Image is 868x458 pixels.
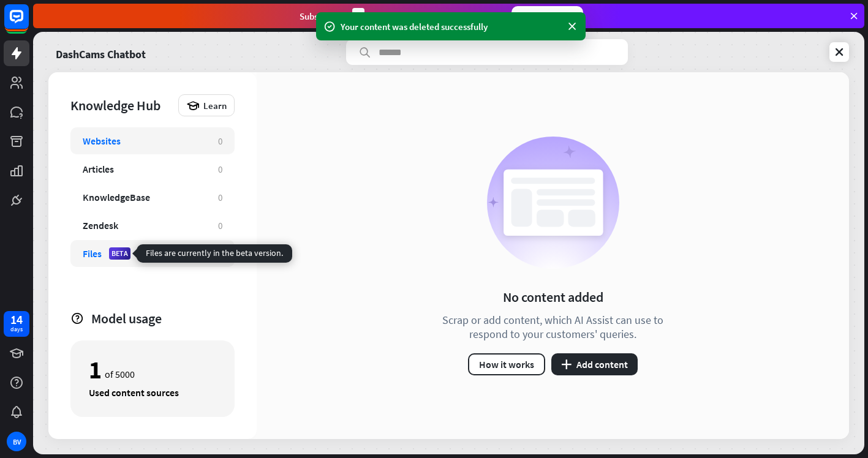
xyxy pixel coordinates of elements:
div: Zendesk [83,219,118,231]
div: 1 [218,248,222,260]
button: plusAdd content [551,353,638,375]
div: 1 [89,359,102,380]
button: How it works [468,353,545,375]
div: Subscribe now [511,6,583,26]
div: Knowledge Hub [70,97,172,114]
div: BETA [109,247,130,260]
div: Your content was deleted successfully [341,20,561,33]
div: Files [83,247,102,260]
div: Websites [83,135,121,147]
div: days [10,325,23,334]
div: Articles [83,163,114,175]
div: BV [7,432,26,451]
div: 0 [218,135,222,147]
div: of 5000 [89,359,216,380]
a: DashCams Chatbot [56,39,146,65]
div: Used content sources [89,386,216,399]
i: plus [561,359,572,369]
div: Scrap or add content, which AI Assist can use to respond to your customers' queries. [428,313,679,341]
div: Subscribe in days to get your first month for $1 [300,8,502,24]
div: 14 [10,314,23,325]
div: 0 [218,220,222,231]
div: 3 [352,8,364,24]
div: 0 [218,163,222,175]
div: No content added [503,288,603,306]
span: Learn [203,100,227,111]
button: Open LiveChat chat widget [10,5,47,42]
div: Model usage [91,310,235,327]
div: 0 [218,192,222,203]
a: 14 days [4,311,29,337]
div: KnowledgeBase [83,191,150,203]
